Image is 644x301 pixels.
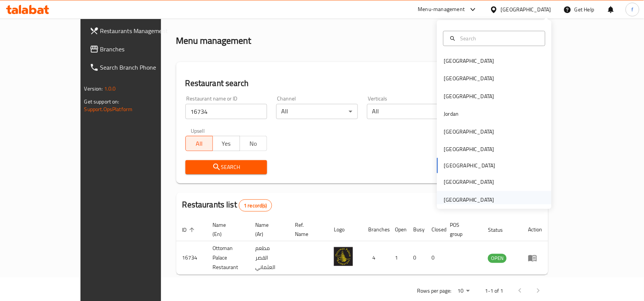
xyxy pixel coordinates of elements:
td: 0 [407,241,425,275]
td: 1 [389,241,407,275]
th: Branches [362,218,389,241]
button: Search [185,160,267,174]
span: Restaurants Management [100,26,182,35]
th: Closed [425,218,444,241]
span: Name (Ar) [255,220,280,239]
th: Open [389,218,407,241]
span: f [631,5,633,14]
p: Rows per page: [417,286,451,296]
label: Upsell [191,128,205,134]
h2: Restaurants list [182,199,272,212]
span: Ref. Name [295,220,319,239]
span: No [243,138,264,149]
td: Ottoman Palace Restaurant [207,241,249,275]
th: Logo [328,218,362,241]
p: 1-1 of 1 [485,286,503,296]
div: [GEOGRAPHIC_DATA] [444,178,494,186]
div: Menu-management [418,5,465,14]
span: Yes [216,138,237,149]
span: Menu management [209,10,260,19]
td: 16734 [176,241,207,275]
th: Busy [407,218,425,241]
div: [GEOGRAPHIC_DATA] [501,5,551,14]
span: Branches [100,45,182,54]
a: Restaurants Management [84,22,188,40]
div: All [276,104,358,119]
div: [GEOGRAPHIC_DATA] [444,127,494,136]
img: Ottoman Palace Restaurant [334,247,353,266]
div: Menu [528,253,542,263]
a: Home [176,10,201,19]
div: [GEOGRAPHIC_DATA] [444,74,494,83]
span: Name (En) [213,220,240,239]
span: Status [488,225,513,234]
td: 0 [425,241,444,275]
span: Version: [84,84,103,94]
table: enhanced table [176,218,549,275]
span: Search [192,162,261,172]
span: OPEN [488,254,507,263]
div: Jordan [444,110,459,118]
button: No [240,136,267,151]
td: 4 [362,241,389,275]
h2: Menu management [176,35,251,47]
span: POS group [450,220,473,239]
div: [GEOGRAPHIC_DATA] [444,196,494,204]
div: Total records count [239,199,272,212]
span: All [189,138,210,149]
div: Rows per page: [454,285,473,297]
span: 1.0.0 [104,84,116,94]
input: Search for restaurant name or ID.. [185,104,267,119]
a: Support.OpsPlatform [84,104,133,114]
button: All [185,136,213,151]
li: / [204,10,206,19]
button: Yes [213,136,240,151]
span: ID [182,225,197,234]
span: 1 record(s) [239,202,272,209]
span: Search Branch Phone [100,63,182,72]
div: [GEOGRAPHIC_DATA] [444,92,494,100]
td: مطعم القصر العثماني [249,241,289,275]
h2: Restaurant search [185,78,539,89]
input: Search [457,34,541,43]
div: [GEOGRAPHIC_DATA] [444,57,494,65]
div: All [367,104,449,119]
span: Get support on: [84,97,119,107]
a: Branches [84,40,188,58]
div: [GEOGRAPHIC_DATA] [444,145,494,153]
th: Action [522,218,548,241]
a: Search Branch Phone [84,58,188,76]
